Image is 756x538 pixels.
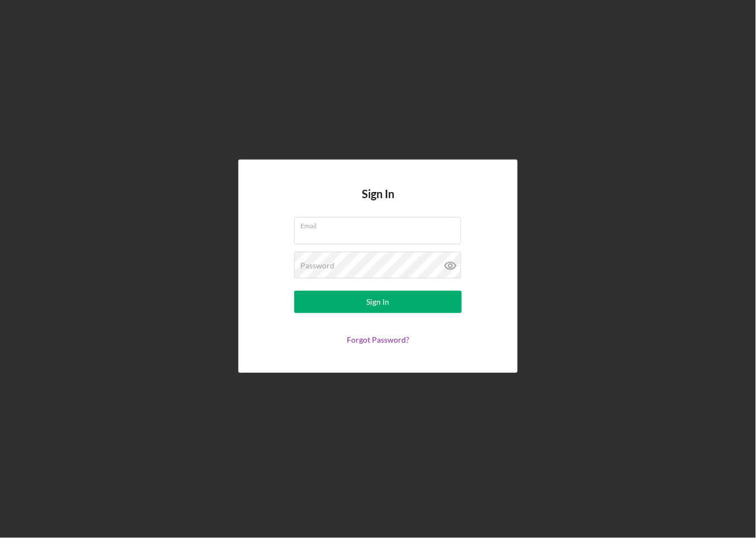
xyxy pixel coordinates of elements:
[362,188,394,217] h4: Sign In
[347,335,409,344] a: Forgot Password?
[300,261,334,270] label: Password
[294,291,462,313] button: Sign In
[367,291,390,313] div: Sign In
[300,218,461,230] label: Email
